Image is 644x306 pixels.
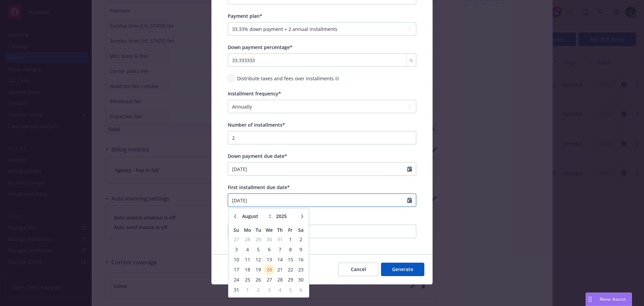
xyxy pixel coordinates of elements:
[232,235,241,244] span: 27
[231,285,241,295] td: 31
[286,245,295,254] span: 8
[285,254,296,264] td: 15
[231,274,241,285] td: 24
[228,184,290,190] span: First installment due date*
[237,75,339,82] span: Distribute taxes and fees over installments
[275,264,285,274] td: 21
[228,215,265,222] span: Installment fees
[242,255,252,264] span: 11
[242,275,252,284] span: 25
[409,57,413,64] span: %
[232,255,241,264] span: 10
[275,275,284,284] span: 28
[241,254,253,264] td: 11
[296,254,306,264] td: 16
[242,286,252,294] span: 1
[241,244,253,254] td: 4
[264,285,275,295] td: 3
[232,275,241,284] span: 24
[296,264,306,274] td: 23
[232,265,241,274] span: 17
[275,245,284,254] span: 7
[264,264,275,274] td: 20
[254,245,263,254] span: 5
[286,235,295,244] span: 1
[253,244,264,254] td: 5
[233,227,239,233] span: Su
[228,44,292,50] span: Down payment percentage*
[253,285,264,295] td: 2
[286,275,295,284] span: 29
[600,296,626,302] span: Nova Assist
[254,235,263,244] span: 29
[254,265,263,274] span: 19
[275,285,285,295] td: 4
[228,13,262,19] span: Payment plan*
[286,286,295,294] span: 5
[244,227,251,233] span: Mo
[264,254,275,264] td: 13
[231,244,241,254] td: 3
[407,198,412,203] svg: Calendar
[232,245,241,254] span: 3
[240,225,416,238] input: 0.00
[285,244,296,254] td: 8
[256,227,261,233] span: Tu
[286,265,295,274] span: 22
[264,244,275,254] td: 6
[286,255,295,264] span: 15
[242,245,252,254] span: 4
[298,227,304,233] span: Sa
[264,286,274,294] span: 3
[275,254,285,264] td: 14
[407,166,412,172] svg: Calendar
[254,255,263,264] span: 12
[264,234,275,244] td: 30
[275,234,285,244] td: 31
[242,235,252,244] span: 28
[253,254,264,264] td: 12
[228,194,407,207] input: MM/DD/YYYY
[285,285,296,295] td: 5
[381,263,424,276] button: Generate
[264,274,275,285] td: 27
[586,293,632,306] button: Nova Assist
[275,265,284,274] span: 21
[231,254,241,264] td: 10
[253,234,264,244] td: 29
[297,265,306,274] span: 23
[241,274,253,285] td: 25
[285,234,296,244] td: 1
[297,286,306,294] span: 6
[264,275,274,284] span: 27
[254,275,263,284] span: 26
[228,163,407,175] input: MM/DD/YYYY
[264,255,274,264] span: 13
[275,244,285,254] td: 7
[228,90,281,97] span: Installment frequency*
[275,286,284,294] span: 4
[231,234,241,244] td: 27
[297,255,306,264] span: 16
[253,264,264,274] td: 19
[296,244,306,254] td: 9
[275,255,284,264] span: 14
[297,275,306,284] span: 30
[241,285,253,295] td: 1
[296,285,306,295] td: 6
[296,234,306,244] td: 2
[264,265,274,274] span: 20
[275,274,285,285] td: 28
[297,245,306,254] span: 9
[241,264,253,274] td: 18
[237,75,334,82] span: Distribute taxes and fees over installments
[231,264,241,274] td: 17
[254,286,263,294] span: 2
[275,235,284,244] span: 31
[253,274,264,285] td: 26
[264,235,274,244] span: 30
[297,235,306,244] span: 2
[266,227,273,233] span: We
